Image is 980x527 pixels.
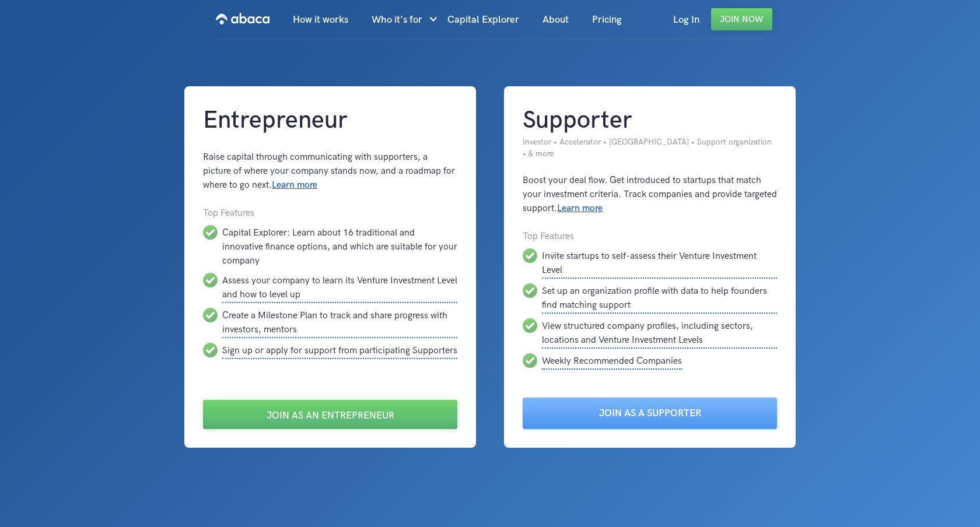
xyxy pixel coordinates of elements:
[222,273,457,303] div: Assess your company to learn its Venture Investment Level and how to level up
[542,353,682,370] div: Weekly Recommended Companies
[542,283,777,314] div: Set up an organization profile with data to help founders find matching support
[216,9,269,28] img: Abaca logo
[203,105,457,136] h1: Entrepreneur
[523,136,777,160] div: Investor • Accelerator • [GEOGRAPHIC_DATA] • Support organization • & more
[203,400,457,429] a: Join as an Entrepreneur
[711,8,772,30] a: Join Now
[203,206,457,220] div: Top Features
[222,343,457,359] div: Sign up or apply for support from participating Supporters
[542,248,777,279] div: Invite startups to self-assess their Venture Investment Level
[523,174,777,216] div: Boost your deal flow. Get introduced to startups that match your investment criteria. Track compa...
[203,150,457,192] div: Raise capital through communicating with supporters, a picture of where your company stands now, ...
[222,308,457,338] div: Create a Milestone Plan to track and share progress with investors, mentors
[557,203,603,214] a: Learn more
[523,105,777,136] h1: Supporter
[272,180,317,191] a: Learn more
[523,230,777,244] div: Top Features
[542,318,777,349] div: View structured company profiles, including sectors, locations and Venture Investment Levels
[222,225,457,268] div: Capital Explorer: Learn about 16 traditional and innovative finance options, and which are suitab...
[523,398,777,429] a: Join as a Supporter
